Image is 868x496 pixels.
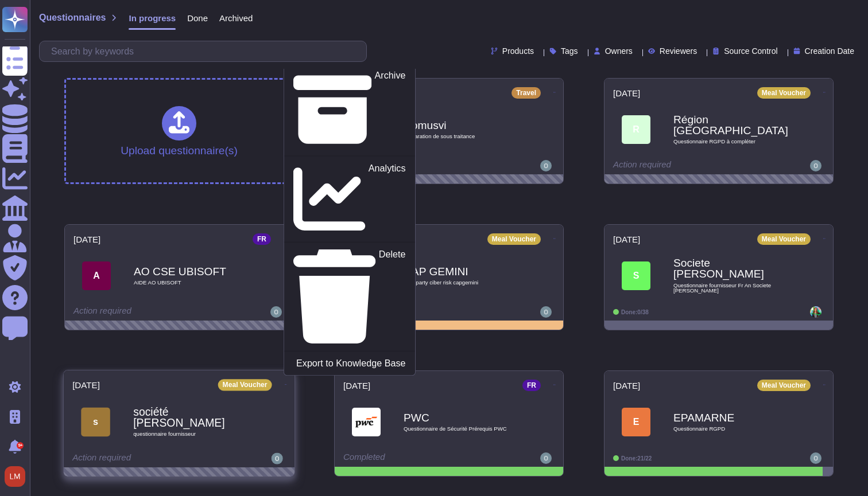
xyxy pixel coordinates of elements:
[673,257,788,279] b: Societe [PERSON_NAME]
[613,160,754,171] div: Action required
[72,381,100,389] span: [DATE]
[622,408,650,436] div: E
[352,408,381,436] img: Logo
[673,426,788,432] span: Questionnaire RGPD
[561,47,578,55] span: Tags
[487,233,541,245] div: Meal Voucher
[82,261,111,290] div: A
[343,381,370,390] span: [DATE]
[72,453,215,464] div: Action required
[284,68,415,151] a: Archive
[621,455,652,462] span: Done: 21/22
[375,71,406,149] p: Archive
[134,280,249,286] span: AIDE AO UBISOFT
[219,14,253,22] span: Archived
[605,47,633,55] span: Owners
[253,233,271,245] div: FR
[133,407,249,429] b: société [PERSON_NAME]
[284,356,415,370] a: Export to Knowledge Base
[404,120,518,131] b: Domusvi
[129,14,176,22] span: In progress
[673,139,788,144] span: Questionnaire RGPD à compléter
[272,453,283,464] img: user
[404,134,518,139] span: Déclaration de sous traitance
[39,13,106,22] span: Questionnaires
[2,464,33,489] button: user
[134,266,249,277] b: AO CSE UBISOFT
[540,160,552,171] img: user
[673,412,788,423] b: EPAMARNE
[17,442,24,449] div: 9+
[805,47,854,55] span: Creation Date
[404,280,518,286] span: third party ciber risk capgemini
[404,412,518,423] b: PWC
[379,250,406,343] p: Delete
[404,266,518,277] b: CAP GEMINI
[522,380,541,391] div: FR
[73,235,100,244] span: [DATE]
[343,452,484,464] div: Completed
[724,47,777,55] span: Source Control
[757,233,811,245] div: Meal Voucher
[133,432,249,438] span: questionnaire fournisseur
[187,14,208,22] span: Done
[511,87,541,99] div: Travel
[218,379,272,390] div: Meal Voucher
[284,161,415,237] a: Analytics
[284,247,415,346] a: Delete
[673,114,788,136] b: Région [GEOGRAPHIC_DATA]
[622,115,650,144] div: R
[540,452,552,464] img: user
[45,41,366,61] input: Search by keywords
[810,306,821,318] img: user
[757,380,811,391] div: Meal Voucher
[810,452,821,464] img: user
[613,381,640,390] span: [DATE]
[757,87,811,99] div: Meal Voucher
[502,47,534,55] span: Products
[613,235,640,244] span: [DATE]
[296,359,405,368] p: Export to Knowledge Base
[5,466,25,487] img: user
[622,261,650,290] div: S
[404,426,518,432] span: Questionnaire de Sécurité Prérequis PWC
[270,306,282,318] img: user
[73,306,214,318] div: Action required
[660,47,697,55] span: Reviewers
[369,163,406,235] p: Analytics
[81,407,110,436] div: s
[673,283,788,294] span: Questionnaire fournisseur Fr An Societe [PERSON_NAME]
[540,306,552,318] img: user
[613,89,640,97] span: [DATE]
[810,160,821,171] img: user
[621,309,649,315] span: Done: 0/38
[121,106,238,156] div: Upload questionnaire(s)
